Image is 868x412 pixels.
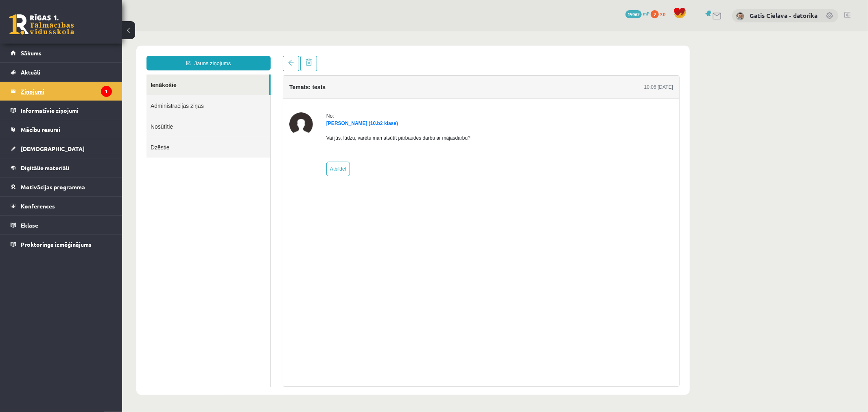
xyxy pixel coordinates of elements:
[167,53,203,59] h4: Temats: tests
[625,10,649,17] a: 15962 mP
[101,86,112,97] i: 1
[24,85,148,105] a: Nosūtītie
[167,81,191,105] img: Fjodors Latatujevs
[643,10,649,17] span: mP
[21,183,85,191] span: Motivācijas programma
[21,101,112,120] legend: Informatīvie ziņojumi
[204,130,228,145] a: Atbildēt
[11,235,112,254] a: Proktoringa izmēģinājums
[21,164,69,171] span: Digitālie materiāli
[750,11,818,20] a: Gatis Cielava - datorika
[11,101,112,120] a: Informatīvie ziņojumi
[651,10,659,18] span: 2
[24,64,148,85] a: Administrācijas ziņas
[204,81,348,88] div: No:
[24,24,149,39] a: Jauns ziņojums
[522,52,551,59] div: 10:06 [DATE]
[24,105,148,126] a: Dzēstie
[625,10,642,18] span: 15962
[11,82,112,101] a: Ziņojumi1
[651,10,669,17] a: 2 xp
[11,139,112,158] a: [DEMOGRAPHIC_DATA]
[11,197,112,215] a: Konferences
[21,145,85,152] span: [DEMOGRAPHIC_DATA]
[736,12,744,20] img: Gatis Cielava - datorika
[11,158,112,177] a: Digitālie materiāli
[24,43,147,64] a: Ienākošie
[21,202,55,210] span: Konferences
[21,221,38,229] span: Eklase
[204,103,348,110] p: Vai jūs, lūdzu, varētu man atsūtīt pārbaudes darbu ar mājasdarbu?
[11,44,112,62] a: Sākums
[21,241,92,248] span: Proktoringa izmēģinājums
[21,68,40,76] span: Aktuāli
[21,82,112,101] legend: Ziņojumi
[11,216,112,234] a: Eklase
[11,178,112,196] a: Motivācijas programma
[660,10,665,17] span: xp
[11,63,112,81] a: Aktuāli
[11,120,112,139] a: Mācību resursi
[204,89,276,95] a: [PERSON_NAME] (10.b2 klase)
[9,14,74,35] a: Rīgas 1. Tālmācības vidusskola
[21,126,60,133] span: Mācību resursi
[21,49,42,57] span: Sākums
